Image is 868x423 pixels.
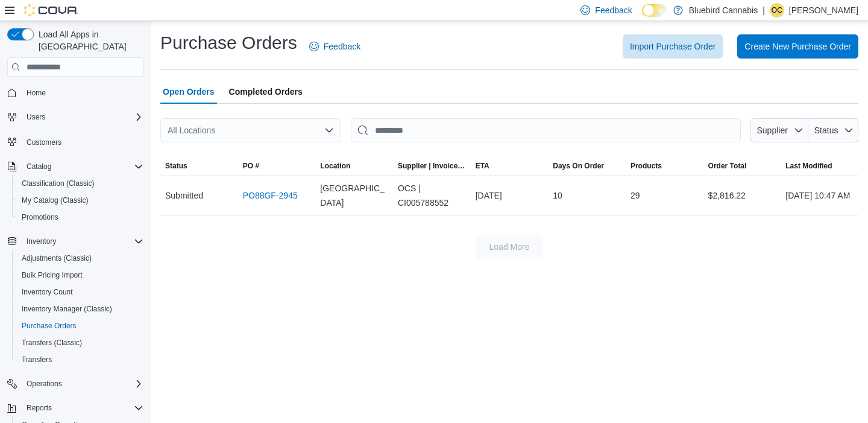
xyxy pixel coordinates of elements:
p: Bluebird Cannabis [689,3,758,17]
button: Home [2,84,148,101]
span: Open Orders [163,80,215,104]
button: Create New Purchase Order [737,34,858,59]
button: Supplier | Invoice Number [393,156,471,176]
span: Supplier [757,126,788,135]
span: Reports [27,403,52,413]
span: Status [814,126,838,135]
span: Operations [27,379,62,389]
button: Days On Order [548,156,626,176]
a: Customers [22,135,66,150]
div: [DATE] [471,183,549,208]
button: Status [808,118,858,142]
div: OCS | CI005788552 [393,176,471,215]
span: Products [631,161,662,171]
button: Location [315,156,393,176]
span: Inventory [27,237,56,246]
button: My Catalog (Classic) [12,192,148,209]
span: Users [22,110,143,124]
button: Operations [2,375,148,392]
button: Transfers [12,351,148,368]
button: Inventory Manager (Classic) [12,301,148,317]
span: Order Total [708,161,747,171]
span: Status [165,161,187,171]
button: Transfers (Classic) [12,334,148,351]
button: Products [626,156,703,176]
span: Load More [489,241,530,253]
h1: Purchase Orders [160,31,297,55]
button: Last Modified [781,156,858,176]
button: Inventory Count [12,284,148,301]
button: Load More [476,235,543,259]
button: Bulk Pricing Import [12,267,148,284]
a: Transfers [17,352,57,367]
span: Adjustments (Classic) [17,251,143,266]
span: Reports [22,401,143,415]
span: 29 [631,188,640,203]
span: [GEOGRAPHIC_DATA] [320,181,388,210]
button: Classification (Classic) [12,175,148,192]
a: My Catalog (Classic) [17,193,93,208]
span: Inventory Count [17,285,143,299]
button: Open list of options [324,126,334,135]
span: Classification (Classic) [17,176,143,191]
button: Adjustments (Classic) [12,250,148,267]
span: Home [22,85,143,100]
a: PO88GF-2945 [243,188,298,203]
span: Promotions [17,210,143,224]
a: Promotions [17,210,63,224]
button: Purchase Orders [12,317,148,334]
input: This is a search bar. After typing your query, hit enter to filter the results lower in the page. [351,118,741,142]
span: Transfers [17,352,143,367]
span: Import Purchase Order [630,40,715,52]
span: Classification (Classic) [22,179,95,188]
div: $2,816.22 [703,183,781,208]
span: Home [27,88,46,98]
a: Classification (Classic) [17,176,99,191]
span: Catalog [22,159,143,174]
a: Bulk Pricing Import [17,268,87,282]
span: Customers [22,134,143,149]
button: Catalog [2,158,148,175]
button: Reports [22,401,57,415]
span: Inventory Manager (Classic) [17,302,143,316]
span: Catalog [27,162,51,171]
span: Inventory Manager (Classic) [22,304,112,314]
button: Promotions [12,209,148,226]
span: Customers [27,138,61,147]
a: Transfers (Classic) [17,336,87,350]
a: Adjustments (Classic) [17,251,96,266]
span: Dark Mode [642,17,643,17]
div: [DATE] 10:47 AM [781,183,858,208]
button: Users [22,110,50,124]
span: ETA [476,161,489,171]
span: Promotions [22,212,58,222]
p: | [763,3,765,17]
button: Users [2,109,148,126]
span: Submitted [165,188,203,203]
span: Feedback [595,4,632,16]
span: Adjustments (Classic) [22,253,92,263]
span: Inventory Count [22,287,73,297]
span: Load All Apps in [GEOGRAPHIC_DATA] [34,28,143,52]
span: Transfers (Classic) [22,338,82,348]
span: Last Modified [785,161,832,171]
button: Operations [22,377,67,391]
span: Create New Purchase Order [744,40,851,52]
button: Inventory [22,234,61,249]
span: Bulk Pricing Import [17,268,143,282]
button: Status [160,156,238,176]
a: Purchase Orders [17,319,81,333]
span: My Catalog (Classic) [22,196,89,205]
button: Catalog [22,159,56,174]
span: Users [27,112,45,122]
div: Location [320,161,350,171]
span: My Catalog (Classic) [17,193,143,208]
span: OC [772,3,782,17]
span: Transfers [22,355,52,364]
button: ETA [471,156,549,176]
button: Order Total [703,156,781,176]
button: Reports [2,399,148,416]
span: 10 [553,188,562,203]
span: Supplier | Invoice Number [398,161,466,171]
